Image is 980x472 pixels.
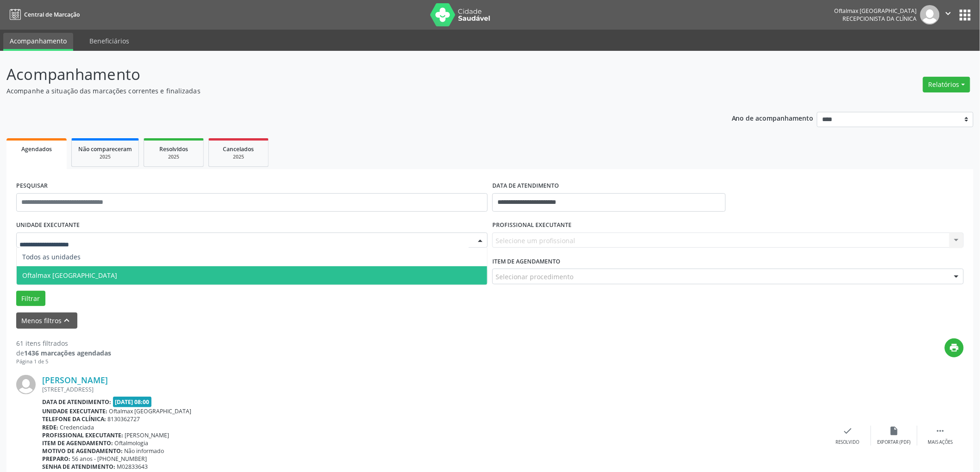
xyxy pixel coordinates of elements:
span: Não informado [125,447,164,455]
div: 61 itens filtrados [16,338,111,348]
i: keyboard_arrow_up [62,315,72,325]
p: Acompanhe a situação das marcações correntes e finalizadas [6,86,684,96]
a: Central de Marcação [6,7,80,22]
p: Acompanhamento [6,63,684,86]
button: print [945,338,964,357]
span: [DATE] 08:00 [113,397,152,407]
p: Ano de acompanhamento [732,112,814,123]
div: Mais ações [928,439,953,446]
button: Menos filtroskeyboard_arrow_up [16,313,77,329]
a: Beneficiários [83,33,136,49]
button: apps [957,7,974,23]
div: Exportar (PDF) [878,439,911,446]
div: 2025 [78,153,132,160]
label: PESQUISAR [16,179,48,193]
i: check [843,426,853,436]
span: Credenciada [60,423,94,431]
span: Oftalmax [GEOGRAPHIC_DATA] [109,407,192,415]
i: insert_drive_file [889,426,899,436]
span: Selecionar procedimento [496,272,573,282]
span: Resolvidos [159,145,188,153]
span: Central de Marcação [24,11,80,18]
b: Item de agendamento: [42,439,113,447]
div: de [16,348,111,358]
span: Recepcionista da clínica [843,15,917,23]
div: 2025 [151,153,197,160]
div: [STREET_ADDRESS] [42,386,825,393]
b: Preparo: [42,455,70,463]
div: Resolvido [836,439,860,446]
i:  [936,426,946,436]
b: Senha de atendimento: [42,463,115,471]
i:  [943,8,954,18]
img: img [16,375,36,394]
span: 56 anos - [PHONE_NUMBER] [72,455,147,463]
span: [PERSON_NAME] [125,431,170,439]
div: 2025 [215,153,262,160]
span: Cancelados [223,145,254,153]
span: Todos as unidades [22,252,81,261]
b: Motivo de agendamento: [42,447,123,455]
button: Relatórios [923,77,970,92]
button: Filtrar [16,291,45,306]
div: Oftalmax [GEOGRAPHIC_DATA] [835,7,917,15]
label: UNIDADE EXECUTANTE [16,218,80,233]
a: Acompanhamento [3,33,73,51]
a: [PERSON_NAME] [42,375,108,385]
button:  [940,5,957,25]
b: Unidade executante: [42,407,107,415]
b: Telefone da clínica: [42,415,106,423]
img: img [920,5,940,25]
span: Não compareceram [78,145,132,153]
b: Rede: [42,423,58,431]
div: Página 1 de 5 [16,358,111,366]
span: Agendados [21,145,52,153]
label: DATA DE ATENDIMENTO [492,179,559,193]
span: 8130362727 [108,415,140,423]
label: PROFISSIONAL EXECUTANTE [492,218,572,233]
b: Profissional executante: [42,431,123,439]
b: Data de atendimento: [42,398,111,406]
span: M02833643 [117,463,148,471]
span: Oftalmologia [115,439,149,447]
span: Oftalmax [GEOGRAPHIC_DATA] [22,271,117,280]
label: Item de agendamento [492,254,560,269]
i: print [949,343,960,353]
strong: 1436 marcações agendadas [24,349,111,357]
